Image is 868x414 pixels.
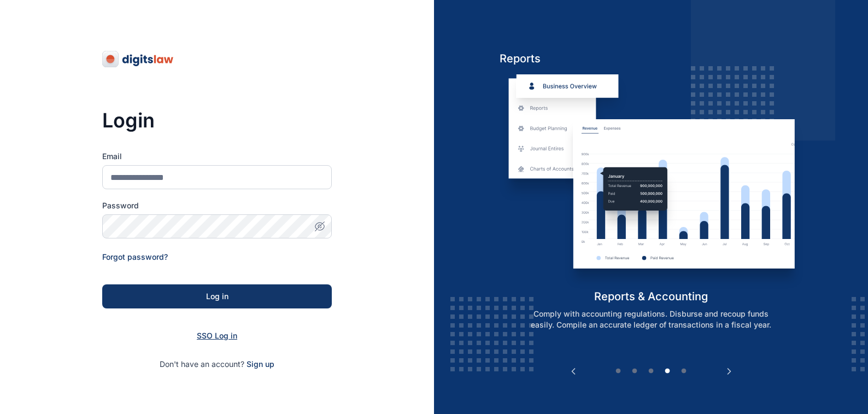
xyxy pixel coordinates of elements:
[102,50,174,68] img: digitslaw-logo
[102,200,332,211] label: Password
[102,359,332,370] p: Don't have an account?
[662,366,673,377] button: 4
[511,308,791,330] p: Comply with accounting regulations. Disburse and recoup funds easily. Compile an accurate ledger ...
[247,359,274,370] span: Sign up
[102,252,168,261] a: Forgot password?
[247,359,274,369] a: Sign up
[568,366,579,377] button: Previous
[629,366,640,377] button: 2
[500,289,803,304] h5: reports & accounting
[500,51,803,66] h5: Reports
[724,366,735,377] button: Next
[678,366,689,377] button: 5
[197,331,237,340] a: SSO Log in
[102,151,332,162] label: Email
[102,109,332,131] h3: Login
[500,74,803,289] img: reports-and-accounting
[102,284,332,308] button: Log in
[646,366,656,377] button: 3
[120,291,314,302] div: Log in
[613,366,624,377] button: 1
